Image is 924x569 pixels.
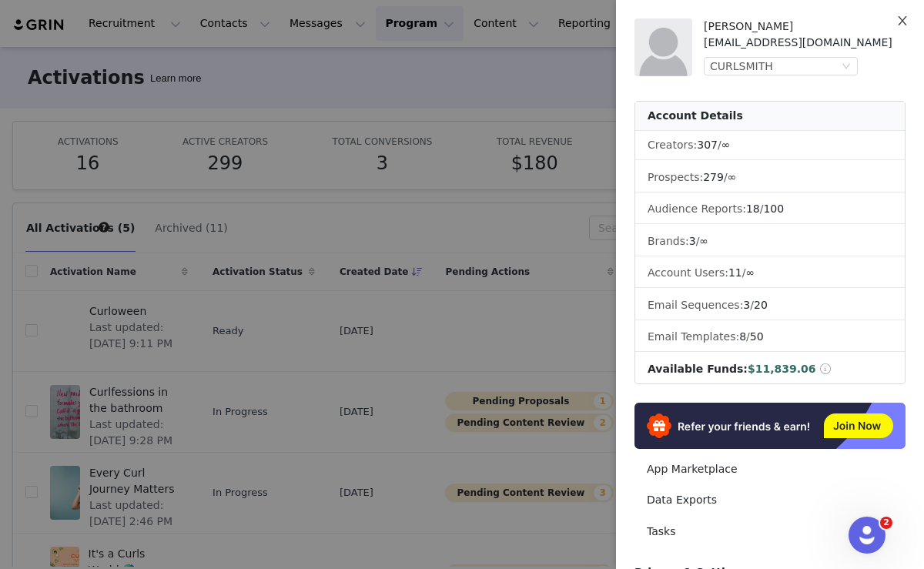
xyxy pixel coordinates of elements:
span: 3 [743,299,750,311]
span: ∞ [721,139,731,151]
a: Data Exports [634,486,906,514]
iframe: Intercom live chat [849,517,885,554]
span: 20 [754,299,768,311]
span: / [743,299,767,311]
span: 8 [739,330,746,343]
span: Available Funds: [648,363,748,375]
div: CURLSMITH [710,58,773,75]
span: $11,839.06 [748,363,816,375]
li: Prospects: [635,163,905,192]
li: Brands: [635,227,905,256]
span: 307 [697,139,718,151]
span: / [697,139,730,151]
i: icon: close [896,15,909,27]
span: / [703,171,736,183]
img: placeholder-profile.jpg [634,18,692,76]
span: 50 [750,330,764,343]
span: / [739,330,763,343]
span: ∞ [728,171,737,183]
li: Audience Reports: / [635,195,905,224]
span: 2 [880,517,892,529]
div: [PERSON_NAME] [704,18,906,35]
li: Account Users: [635,259,905,288]
span: / [728,266,755,279]
span: ∞ [745,266,755,279]
li: Email Templates: [635,323,905,352]
a: Tasks [634,517,906,546]
i: icon: down [842,62,851,72]
a: App Marketplace [634,455,906,484]
span: 18 [746,202,760,215]
div: Account Details [635,102,905,131]
span: 11 [728,266,742,279]
li: Email Sequences: [635,291,905,320]
span: 3 [689,235,696,247]
span: 279 [703,171,724,183]
span: ∞ [699,235,708,247]
span: / [689,235,708,247]
div: [EMAIL_ADDRESS][DOMAIN_NAME] [704,35,906,51]
img: Refer & Earn [634,403,906,449]
li: Creators: [635,131,905,160]
span: 100 [763,202,784,215]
